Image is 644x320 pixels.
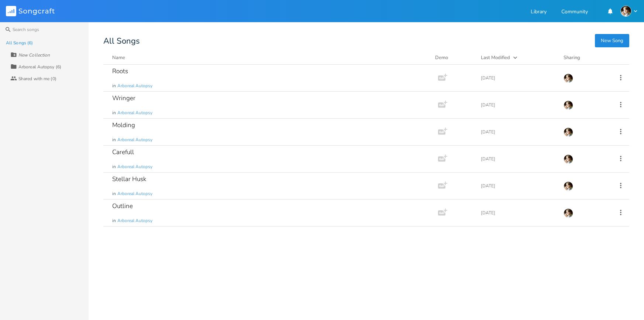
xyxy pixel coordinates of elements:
[481,76,555,80] div: [DATE]
[112,54,426,61] button: Name
[481,130,555,134] div: [DATE]
[117,164,152,170] span: Arboreal Autopsy
[561,9,588,16] a: Community
[564,181,573,191] img: Robert Wise
[595,34,629,47] button: New Song
[481,211,555,215] div: [DATE]
[112,176,146,182] div: Stellar Husk
[6,41,33,45] div: All Songs (6)
[564,74,573,83] img: Robert Wise
[481,54,555,61] button: Last Modified
[564,208,573,218] img: Robert Wise
[564,54,608,61] div: Sharing
[112,54,125,61] div: Name
[112,122,135,128] div: Molding
[112,110,116,116] span: in
[112,218,116,224] span: in
[112,149,134,155] div: Carefull
[117,191,152,197] span: Arboreal Autopsy
[117,83,152,89] span: Arboreal Autopsy
[564,127,573,137] img: Robert Wise
[18,53,50,57] div: New Collection
[435,54,472,61] div: Demo
[112,137,116,143] span: in
[117,218,152,224] span: Arboreal Autopsy
[481,103,555,107] div: [DATE]
[112,83,116,89] span: in
[112,191,116,197] span: in
[18,65,61,69] div: Arboreal Autopsy (6)
[112,164,116,170] span: in
[564,101,573,110] img: Robert Wise
[112,68,128,74] div: Roots
[620,6,631,17] img: Robert Wise
[112,203,133,209] div: Outline
[481,54,510,61] div: Last Modified
[18,76,56,81] div: Shared with me (0)
[117,137,152,143] span: Arboreal Autopsy
[117,110,152,116] span: Arboreal Autopsy
[564,154,573,164] img: Robert Wise
[531,9,547,16] a: Library
[103,37,629,45] div: All Songs
[112,95,135,101] div: Wringer
[481,157,555,161] div: [DATE]
[481,184,555,188] div: [DATE]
